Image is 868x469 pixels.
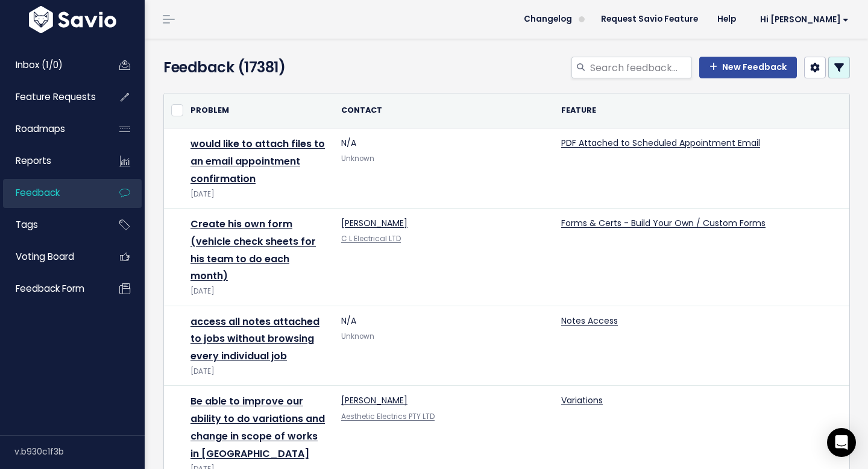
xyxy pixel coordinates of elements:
[16,58,63,71] span: Inbox (1/0)
[16,186,60,199] span: Feedback
[341,394,407,406] a: [PERSON_NAME]
[190,137,325,186] a: would like to attach files to an email appointment confirmation
[163,57,380,78] h4: Feedback (17381)
[183,93,334,128] th: Problem
[190,365,327,378] div: [DATE]
[3,211,100,239] a: Tags
[561,315,618,327] a: Notes Access
[341,217,407,229] a: [PERSON_NAME]
[190,217,316,283] a: Create his own form (vehicle check sheets for his team to do each month)
[561,137,760,149] a: PDF Attached to Scheduled Appointment Email
[16,218,38,231] span: Tags
[699,57,797,78] a: New Feedback
[334,128,554,209] td: N/A
[554,93,865,128] th: Feature
[3,115,100,143] a: Roadmaps
[16,90,96,103] span: Feature Requests
[341,332,374,341] span: Unknown
[3,243,100,271] a: Voting Board
[827,428,856,457] div: Open Intercom Messenger
[190,315,319,364] a: access all notes attached to jobs without browsing every individual job
[524,15,572,24] span: Changelog
[708,10,746,28] a: Help
[16,154,51,167] span: Reports
[746,10,858,29] a: Hi [PERSON_NAME]
[591,10,708,28] a: Request Savio Feature
[3,179,100,207] a: Feedback
[760,15,849,24] span: Hi [PERSON_NAME]
[589,57,692,78] input: Search feedback...
[3,147,100,175] a: Reports
[3,275,100,303] a: Feedback form
[561,217,766,229] a: Forms & Certs - Build Your Own / Custom Forms
[16,282,84,295] span: Feedback form
[3,51,100,79] a: Inbox (1/0)
[190,285,327,298] div: [DATE]
[341,234,401,244] a: C L Electrical LTD
[334,306,554,386] td: N/A
[26,6,119,33] img: logo-white.9d6f32f41409.svg
[16,250,74,263] span: Voting Board
[341,412,435,421] a: Aesthetic Electrics PTY LTD
[334,93,554,128] th: Contact
[190,394,325,460] a: Be able to improve our ability to do variations and change in scope of works in [GEOGRAPHIC_DATA]
[190,188,327,201] div: [DATE]
[16,122,65,135] span: Roadmaps
[561,394,603,406] a: Variations
[3,83,100,111] a: Feature Requests
[14,436,145,467] div: v.b930c1f3b
[341,154,374,163] span: Unknown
